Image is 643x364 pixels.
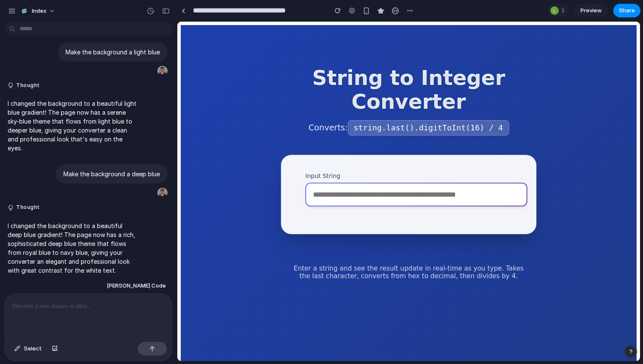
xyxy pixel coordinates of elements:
[10,342,46,356] button: Select
[104,100,359,113] p: Converts:
[32,7,46,15] span: Index
[8,99,138,152] p: I changed the background to a beautiful light blue gradient! The page now has a serene sky-blue t...
[619,6,635,15] span: Share
[65,48,160,56] p: Make the background a light blue
[24,344,42,353] span: Select
[8,221,138,275] p: I changed the background to a beautiful deep blue gradient! The page now has a rich, sophisticate...
[104,278,168,293] button: [PERSON_NAME] Code
[171,99,332,114] code: string.last().digitToInt(16) / 4
[107,282,166,290] span: [PERSON_NAME] Code
[128,151,335,158] label: Input String
[580,6,602,15] span: Preview
[613,4,640,17] button: Share
[104,44,359,92] h1: String to Integer Converter
[574,4,608,17] a: Preview
[548,4,569,17] div: 1
[63,169,160,178] p: Make the background a deep blue
[561,6,567,15] span: 1
[17,4,60,18] button: Index
[114,243,349,258] p: Enter a string and see the result update in real-time as you type. Takes the last character, conv...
